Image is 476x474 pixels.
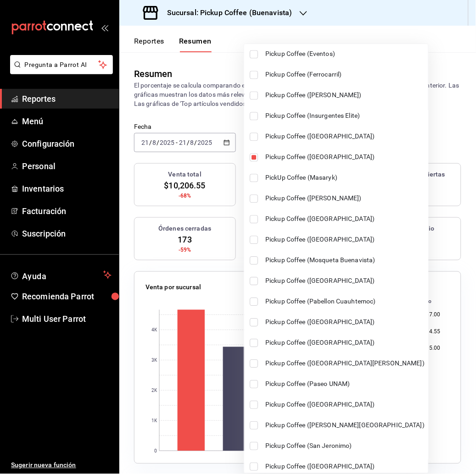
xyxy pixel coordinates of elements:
[265,215,425,224] span: Pickup Coffee ([GEOGRAPHIC_DATA])
[265,318,425,327] span: Pickup Coffee ([GEOGRAPHIC_DATA])
[265,359,425,369] span: Pickup Coffee ([GEOGRAPHIC_DATA][PERSON_NAME])
[265,276,425,286] span: Pickup Coffee ([GEOGRAPHIC_DATA])
[265,297,425,307] span: Pickup Coffee (Pabellon Cuauhtemoc)
[265,462,425,472] span: Pickup Coffee ([GEOGRAPHIC_DATA])
[265,91,425,100] span: Pickup Coffee ([PERSON_NAME])
[265,153,425,162] span: Pickup Coffee ([GEOGRAPHIC_DATA])
[265,50,425,59] span: Pickup Coffee (Eventos)
[265,194,425,204] span: Pickup Coffee ([PERSON_NAME])
[265,380,425,389] span: Pickup Coffee (Paseo UNAM)
[265,441,425,451] span: Pickup Coffee (San Jeronimo)
[265,70,425,80] span: Pickup Coffee (Ferrocarril)
[265,421,425,430] span: Pickup Coffee ([PERSON_NAME][GEOGRAPHIC_DATA])
[265,111,425,121] span: Pickup Coffee (Insurgentes Elite)
[265,132,425,142] span: Pickup Coffee ([GEOGRAPHIC_DATA])
[265,400,425,410] span: Pickup Coffee ([GEOGRAPHIC_DATA])
[265,256,425,265] span: Pickup Coffee (Mosqueta Buenavista)
[265,338,425,348] span: Pickup Coffee ([GEOGRAPHIC_DATA])
[265,173,425,183] span: PickUp Coffee (Masaryk)
[265,235,425,245] span: Pickup Coffee ([GEOGRAPHIC_DATA])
